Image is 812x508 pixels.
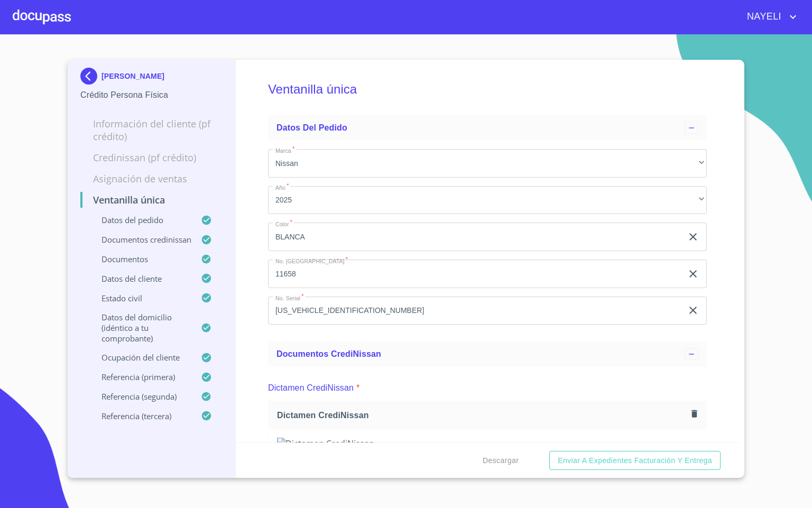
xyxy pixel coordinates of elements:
p: Estado Civil [80,293,201,303]
span: NAYELI [739,8,787,25]
p: Ventanilla única [80,193,223,206]
h5: Ventanilla única [268,68,707,111]
p: Ocupación del Cliente [80,352,201,363]
button: Descargar [478,451,523,470]
div: Documentos CrediNissan [268,341,707,367]
img: Docupass spot blue [80,68,101,85]
div: 2025 [268,186,707,215]
span: Documentos CrediNissan [276,349,381,358]
span: Datos del pedido [276,123,347,132]
p: Credinissan (PF crédito) [80,151,223,164]
p: Datos del cliente [80,273,201,284]
p: [PERSON_NAME] [101,72,164,80]
p: Referencia (segunda) [80,391,201,402]
span: Enviar a Expedientes Facturación y Entrega [558,454,712,467]
p: Documentos [80,254,201,264]
div: [PERSON_NAME] [80,68,223,89]
div: Nissan [268,149,707,178]
p: Documentos CrediNissan [80,234,201,245]
span: Descargar [483,454,519,467]
button: clear input [687,230,699,243]
p: Referencia (tercera) [80,411,201,421]
p: Datos del pedido [80,215,201,225]
p: Referencia (primera) [80,372,201,382]
div: Datos del pedido [268,115,707,141]
p: Asignación de Ventas [80,172,223,185]
button: clear input [687,304,699,317]
button: clear input [687,267,699,280]
button: account of current user [739,8,799,25]
p: Crédito Persona Física [80,89,223,101]
button: Enviar a Expedientes Facturación y Entrega [549,451,721,470]
span: Dictamen CrediNissan [277,410,687,421]
p: Dictamen CrediNissan [268,382,354,394]
img: Dictamen CrediNissan [277,438,698,449]
p: Información del cliente (PF crédito) [80,117,223,143]
p: Datos del domicilio (idéntico a tu comprobante) [80,312,201,344]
